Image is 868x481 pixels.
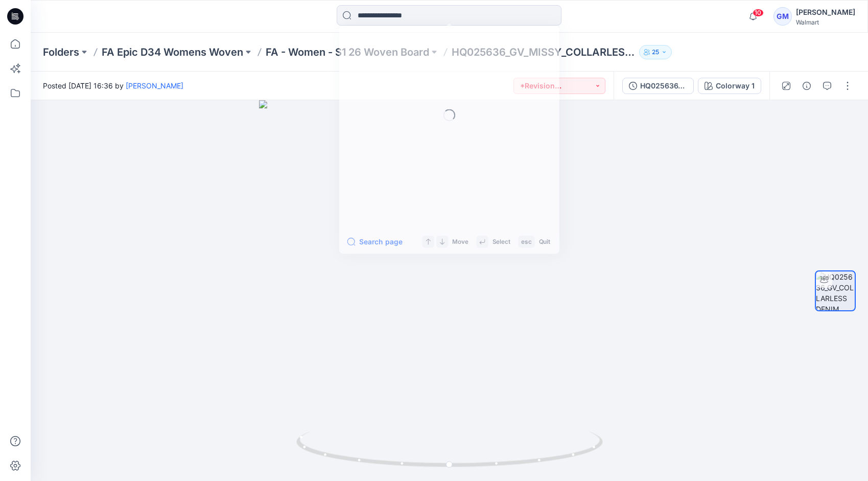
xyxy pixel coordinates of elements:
div: Colorway 1 [716,80,755,91]
a: [PERSON_NAME] [126,81,183,90]
button: HQ025636_GV_MISSY_COLLARLESS DENIM JACKET [622,78,694,94]
p: Move [452,237,468,247]
p: Quit [539,237,551,247]
button: Colorway 1 [698,78,761,94]
p: Select [492,237,510,247]
div: [PERSON_NAME] [796,6,855,18]
span: 10 [753,9,764,17]
button: Search page [347,236,403,247]
p: 25 [652,47,659,58]
div: Walmart [796,18,855,26]
img: HQ025636_GV_COLLARLESS DENIM JACKET [816,271,855,310]
a: FA - Women - S1 26 Woven Board [266,45,429,59]
a: FA Epic D34 Womens Woven [102,45,243,59]
p: esc [521,237,532,247]
a: Folders [43,45,79,59]
div: HQ025636_GV_MISSY_COLLARLESS DENIM JACKET [640,80,687,91]
button: Details [799,78,815,94]
button: 25 [639,45,672,59]
span: Posted [DATE] 16:36 by [43,80,183,91]
div: GM [773,7,792,26]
